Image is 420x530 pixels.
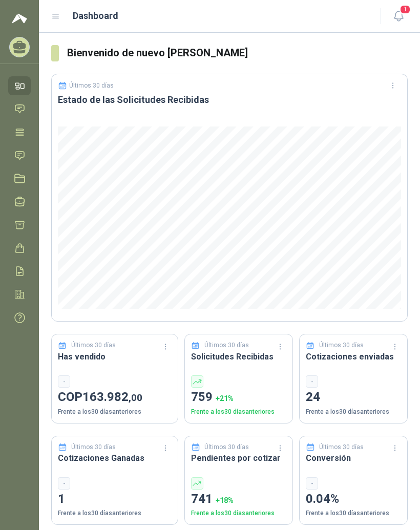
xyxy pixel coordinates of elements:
[204,341,249,350] p: Últimos 30 días
[58,350,172,363] h3: Has vendido
[204,442,249,452] p: Últimos 30 días
[67,45,408,61] h3: Bienvenido de nuevo [PERSON_NAME]
[306,490,401,509] p: 0.04%
[58,508,172,518] p: Frente a los 30 días anteriores
[306,508,401,518] p: Frente a los 30 días anteriores
[306,452,401,464] h3: Conversión
[129,392,142,404] span: ,00
[306,350,401,363] h3: Cotizaciones enviadas
[58,490,172,509] p: 1
[216,496,234,504] span: + 18 %
[58,452,172,464] h3: Cotizaciones Ganadas
[306,375,318,388] div: -
[58,388,172,407] p: COP
[58,407,172,417] p: Frente a los 30 días anteriores
[191,350,286,363] h3: Solicitudes Recibidas
[82,390,142,404] span: 163.982
[216,394,234,402] span: + 21 %
[306,477,318,490] div: -
[191,407,286,417] p: Frente a los 30 días anteriores
[191,508,286,518] p: Frente a los 30 días anteriores
[12,12,27,25] img: Logo peakr
[306,388,401,407] p: 24
[400,5,411,14] span: 1
[58,477,70,490] div: -
[73,9,118,23] h1: Dashboard
[389,7,408,26] button: 1
[71,341,116,350] p: Últimos 30 días
[191,490,286,509] p: 741
[69,82,114,89] p: Últimos 30 días
[58,94,401,106] h3: Estado de las Solicitudes Recibidas
[58,375,70,388] div: -
[191,388,286,407] p: 759
[71,442,116,452] p: Últimos 30 días
[191,452,286,464] h3: Pendientes por cotizar
[306,407,401,417] p: Frente a los 30 días anteriores
[319,442,364,452] p: Últimos 30 días
[319,341,364,350] p: Últimos 30 días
